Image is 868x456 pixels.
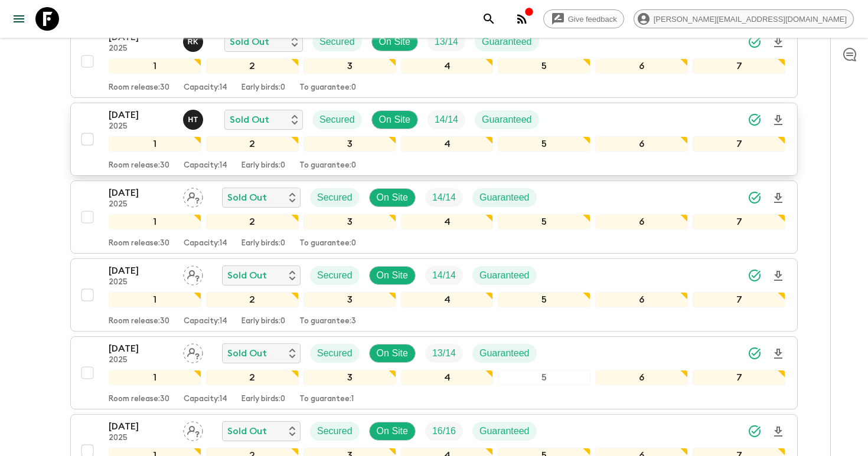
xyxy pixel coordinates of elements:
div: 2 [206,292,299,307]
p: To guarantee: 0 [299,239,356,248]
button: [DATE]2025Assign pack leaderSold OutSecuredOn SiteTrip FillGuaranteed1234567Room release:30Capaci... [70,258,798,332]
div: 2 [206,370,299,385]
div: 3 [304,58,396,74]
div: 6 [595,136,688,152]
p: Early birds: 0 [242,239,285,248]
div: 5 [498,214,590,229]
span: Assign pack leader [183,425,203,434]
p: [DATE] [109,186,174,200]
p: 14 / 14 [435,113,458,127]
div: 7 [693,370,785,385]
p: Capacity: 14 [184,395,227,404]
p: Guaranteed [479,424,530,438]
div: 6 [595,370,688,385]
div: 4 [401,136,494,152]
p: Room release: 30 [109,161,169,170]
button: [DATE]2025Assign pack leaderSold OutSecuredOn SiteTrip FillGuaranteed1234567Room release:30Capaci... [70,336,798,409]
div: [PERSON_NAME][EMAIL_ADDRESS][DOMAIN_NAME] [634,9,854,28]
p: Capacity: 14 [184,161,227,170]
div: 7 [693,214,785,229]
div: Secured [310,344,360,363]
p: [DATE] [109,342,174,356]
p: 13 / 14 [435,35,458,49]
div: Trip Fill [428,110,465,129]
span: Give feedback [562,15,624,24]
svg: Synced Successfully [748,35,762,49]
p: On Site [379,35,410,49]
p: Room release: 30 [109,317,169,326]
p: Room release: 30 [109,395,169,404]
p: 14 / 14 [432,191,456,205]
div: 3 [304,370,396,385]
div: 6 [595,292,688,307]
p: Sold Out [227,191,267,205]
p: Secured [317,191,353,205]
div: 3 [304,292,396,307]
p: On Site [379,113,410,127]
p: To guarantee: 1 [299,395,354,404]
p: Early birds: 0 [242,83,285,93]
div: Trip Fill [425,188,463,207]
div: On Site [371,32,418,51]
div: 1 [109,136,201,152]
svg: Download Onboarding [771,347,785,361]
svg: Synced Successfully [748,268,762,283]
div: 1 [109,214,201,229]
p: 16 / 16 [432,424,456,438]
svg: Synced Successfully [748,346,762,360]
div: Secured [310,422,360,441]
button: [DATE]2025Robert KacaSold OutSecuredOn SiteTrip FillGuaranteed1234567Room release:30Capacity:14Ea... [70,25,798,98]
div: Trip Fill [425,344,463,363]
svg: Synced Successfully [748,191,762,205]
p: 2025 [109,356,174,365]
button: search adventures [477,7,501,31]
a: Give feedback [543,9,624,28]
div: 4 [401,370,494,385]
p: On Site [377,268,408,283]
span: Heldi Turhani [183,113,205,123]
div: 3 [304,214,396,229]
p: [DATE] [109,108,174,122]
div: Trip Fill [428,32,465,51]
button: RK [183,32,205,52]
p: Secured [317,268,353,283]
p: Guaranteed [479,346,530,360]
div: 6 [595,214,688,229]
p: Room release: 30 [109,83,169,93]
p: Secured [317,424,353,438]
p: R K [188,37,199,47]
p: 2025 [109,278,174,287]
p: Secured [317,346,353,360]
div: Secured [312,32,362,51]
p: Early birds: 0 [242,395,285,404]
p: Secured [319,35,355,49]
p: Capacity: 14 [184,83,227,93]
span: Assign pack leader [183,347,203,356]
p: Early birds: 0 [242,161,285,170]
div: 1 [109,370,201,385]
span: Robert Kaca [183,35,205,45]
svg: Download Onboarding [771,269,785,283]
p: On Site [377,191,408,205]
svg: Download Onboarding [771,191,785,205]
p: To guarantee: 0 [299,161,356,170]
p: To guarantee: 3 [299,317,356,326]
div: Trip Fill [425,266,463,285]
svg: Synced Successfully [748,113,762,127]
div: 7 [693,292,785,307]
div: 7 [693,58,785,74]
p: Guaranteed [482,113,532,127]
p: Sold Out [227,346,267,360]
div: 6 [595,58,688,74]
div: 4 [401,292,494,307]
p: 2025 [109,44,174,54]
span: [PERSON_NAME][EMAIL_ADDRESS][DOMAIN_NAME] [647,15,853,24]
div: On Site [369,344,416,363]
button: menu [7,7,31,31]
div: 4 [401,214,494,229]
p: Room release: 30 [109,239,169,248]
span: Assign pack leader [183,191,203,201]
p: Capacity: 14 [184,239,227,248]
p: Guaranteed [479,268,530,283]
div: 5 [498,370,590,385]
